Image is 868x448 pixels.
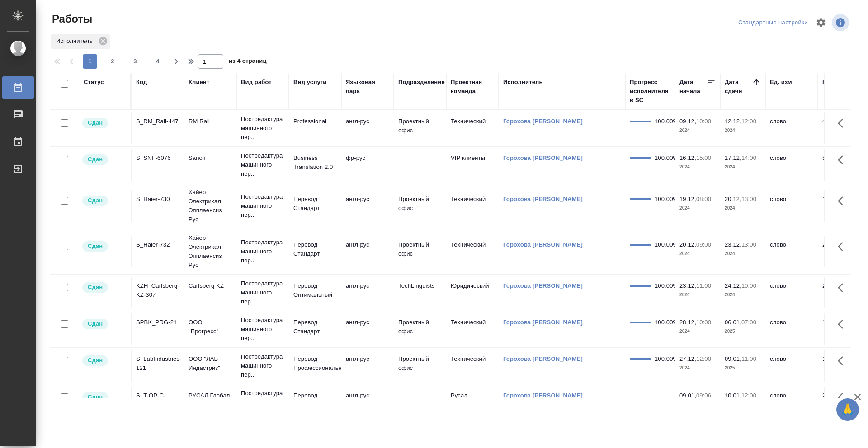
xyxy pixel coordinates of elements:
p: 09.01, [679,392,696,399]
td: VIP клиенты [446,149,499,181]
td: фр-рус [341,149,394,181]
p: РУСАЛ Глобал Менеджмент [189,391,232,409]
div: Менеджер проверил работу исполнителя, передает ее на следующий этап [81,318,126,330]
p: Хайер Электрикал Эпплаенсиз Рус [189,188,232,224]
div: S_T-OP-C-22338 [136,391,179,409]
td: слово [765,277,818,308]
a: Горохова [PERSON_NAME] [503,319,583,326]
p: Sanofi [189,154,232,163]
div: Проектная команда [451,78,494,96]
p: 12:00 [696,355,711,362]
td: 289 [818,387,863,418]
td: Проектный офис [394,190,446,222]
div: 100.00% [655,318,670,327]
p: RM Rail [189,117,232,126]
td: 1560.11 [818,190,863,222]
div: Прогресс исполнителя в SC [630,78,670,105]
button: Здесь прячутся важные кнопки [832,112,854,134]
p: Сдан [88,242,103,251]
p: 09.01, [725,355,741,362]
span: Посмотреть информацию [832,14,851,31]
p: 15:00 [696,154,711,161]
td: слово [765,313,818,345]
p: Постредактура машинного пер... [241,192,284,219]
div: Исполнитель [503,78,543,87]
td: англ-рус [341,190,394,222]
div: KZH_Carlsberg-KZ-307 [136,281,179,299]
div: Дата начала [679,78,707,96]
p: 13:00 [741,241,756,248]
p: 2025 [725,327,761,336]
td: Проектный офис [394,350,446,382]
div: split button [736,16,810,30]
p: ООО "Прогресс" [189,318,232,336]
div: 100.00% [655,355,670,364]
td: англ-рус [341,236,394,267]
div: 100.00% [655,154,670,163]
td: 4215.36 [818,112,863,144]
td: англ-рус [341,387,394,418]
button: Здесь прячутся важные кнопки [832,190,854,212]
td: Проектный офис [394,313,446,345]
div: 100.00% [655,281,670,290]
p: Сдан [88,392,103,401]
p: 11:00 [696,282,711,289]
td: Технический [446,313,499,345]
span: 🙏 [840,400,855,419]
p: 10:00 [696,118,711,125]
p: Перевод Оптимальный [293,281,337,299]
div: Вид работ [241,78,272,87]
div: S_Haier-730 [136,195,179,204]
button: 4 [151,54,165,69]
button: 2 [105,54,120,69]
td: слово [765,236,818,267]
div: Менеджер проверил работу исполнителя, передает ее на следующий этап [81,195,126,207]
a: Горохова [PERSON_NAME] [503,196,583,202]
p: 28.12, [679,319,696,326]
p: 10:00 [696,319,711,326]
p: Постредактура машинного пер... [241,389,284,416]
p: 10:00 [741,282,756,289]
div: 100.00% [655,117,670,126]
td: слово [765,387,818,418]
p: Сдан [88,283,103,292]
p: 12.12, [725,118,741,125]
td: TechLinguists [394,277,446,308]
div: S_Haier-732 [136,240,179,249]
div: Подразделение [398,78,445,87]
td: слово [765,112,818,144]
button: 🙏 [836,398,859,421]
td: слово [765,190,818,222]
td: 2016.63 [818,236,863,267]
p: ООО "ЛАБ Индастриз" [189,355,232,373]
div: Клиент [189,78,209,87]
p: 2024 [679,163,716,172]
div: Менеджер проверил работу исполнителя, передает ее на следующий этап [81,391,126,403]
p: 07:00 [741,319,756,326]
p: 19.12, [679,196,696,202]
span: 4 [151,57,165,66]
p: 2024 [725,204,761,213]
button: Здесь прячутся важные кнопки [832,236,854,257]
p: Перевод Профессиональный [293,355,337,373]
a: Горохова [PERSON_NAME] [503,282,583,289]
p: Сдан [88,196,103,205]
button: 3 [128,54,142,69]
td: слово [765,149,818,181]
a: Горохова [PERSON_NAME] [503,154,583,161]
div: Ед. изм [770,78,792,87]
p: 12:00 [741,392,756,399]
div: Менеджер проверил работу исполнителя, передает ее на следующий этап [81,154,126,166]
div: 100.00% [655,240,670,249]
td: Технический [446,236,499,267]
p: Постредактура машинного пер... [241,238,284,265]
button: Здесь прячутся важные кнопки [832,387,854,408]
td: англ-рус [341,277,394,308]
p: Хайер Электрикал Эпплаенсиз Рус [189,233,232,270]
p: 12:00 [741,118,756,125]
p: 2024 [725,249,761,258]
p: Сдан [88,356,103,365]
span: из 4 страниц [229,56,267,69]
p: 2024 [679,204,716,213]
p: 09:00 [696,241,711,248]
